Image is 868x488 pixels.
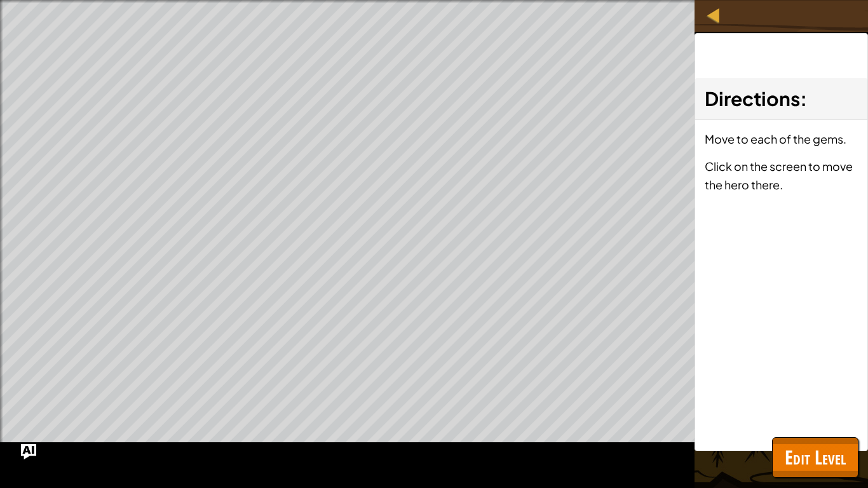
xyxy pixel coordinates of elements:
[21,444,36,459] button: Ask AI
[705,157,858,194] p: Click on the screen to move the hero there.
[705,85,858,113] h3: :
[772,437,858,478] button: Edit Level
[705,86,800,111] span: Directions
[785,444,846,470] span: Edit Level
[705,130,858,148] p: Move to each of the gems.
